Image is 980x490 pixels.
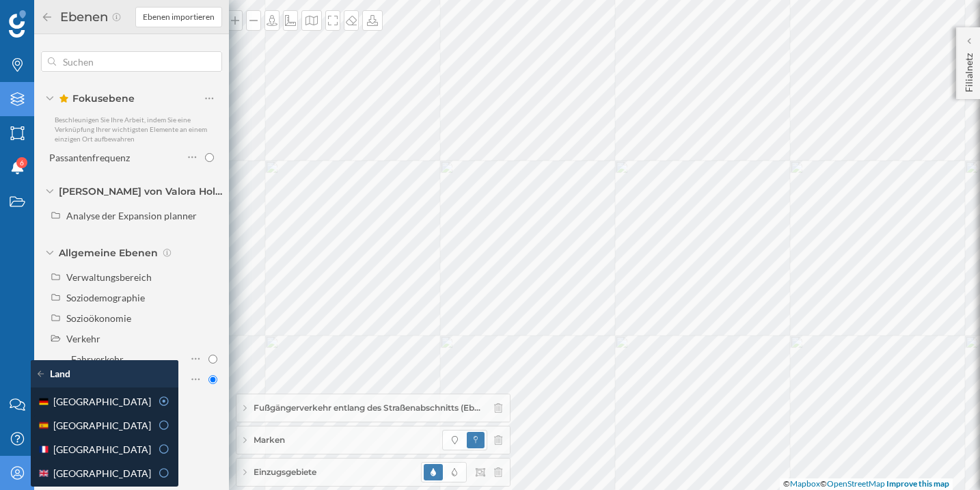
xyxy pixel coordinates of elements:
[53,394,151,409] span: [GEOGRAPHIC_DATA]
[53,466,151,480] span: [GEOGRAPHIC_DATA]
[38,367,172,381] div: Land
[208,355,217,364] input: Fahrverkehr
[827,478,885,489] a: OpenStreetMap
[962,48,976,92] p: Filialnetz
[55,115,207,143] span: Beschleunigen Sie Ihre Arbeit, indem Sie eine Verknüpfung Ihrer wichtigsten Elemente an einem ein...
[59,185,222,198] span: [PERSON_NAME] von Valora Holding AG
[53,6,111,28] h2: Ebenen
[208,375,217,384] input: Passantenfrequenz
[790,478,820,489] a: Mapbox
[886,478,949,489] a: Improve this map
[20,156,24,169] span: 6
[66,333,100,344] div: Verkehr
[66,271,152,283] div: Verwaltungsbereich
[780,478,953,490] div: © ©
[9,10,26,38] img: Geoblink Logo
[53,442,151,457] span: [GEOGRAPHIC_DATA]
[66,312,131,324] div: Sozioökonomie
[143,11,215,23] span: Ebenen importieren
[49,152,130,163] div: Passantenfrequenz
[53,418,151,433] span: [GEOGRAPHIC_DATA]
[59,92,135,105] span: Fokusebene
[254,434,285,446] span: Marken
[254,402,480,414] span: Fußgängerverkehr entlang des Straßenabschnitts (Eb…
[66,210,197,221] div: Analyse der Expansion planner
[254,466,316,478] span: Einzugsgebiete
[59,246,158,260] span: Allgemeine Ebenen
[71,353,124,365] div: Fahrverkehr
[66,292,145,303] div: Soziodemographie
